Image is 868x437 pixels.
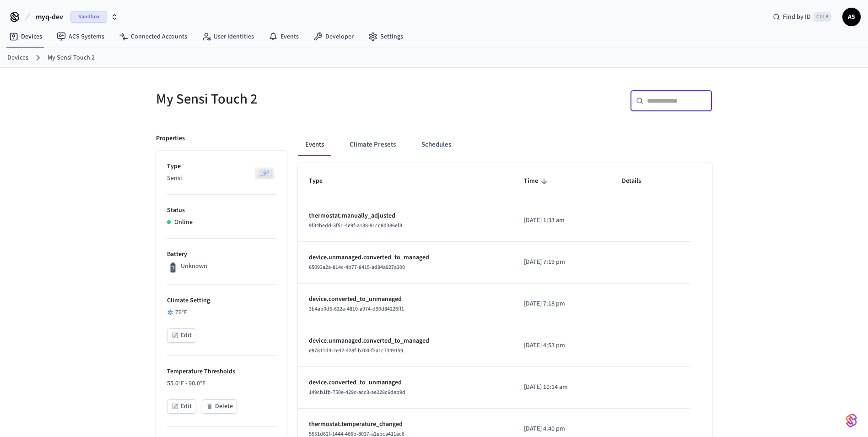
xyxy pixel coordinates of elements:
p: [DATE] 7:18 pm [524,299,600,309]
a: Settings [361,28,410,45]
p: Sensi [167,174,276,183]
p: device.converted_to_unmanaged [309,295,502,304]
span: 3b4ab0d6-622e-4810-a974-d90d84226ff1 [309,305,404,313]
span: 65093a2a-814c-4b77-8415-ad84a927a300 [309,263,405,271]
p: Online [174,218,193,227]
a: Devices [7,53,28,63]
p: [DATE] 7:19 pm [524,257,600,267]
p: Unknown [181,262,207,271]
p: device.unmanaged.converted_to_managed [309,336,502,346]
p: [DATE] 1:33 am [524,216,600,225]
span: Type [309,174,334,188]
p: device.unmanaged.converted_to_managed [309,253,502,262]
span: Find by ID [783,12,811,22]
a: My Sensi Touch 2 [48,53,95,63]
p: Properties [156,134,185,143]
p: [DATE] 10:14 am [524,382,600,392]
p: Type [167,162,276,171]
a: Devices [2,28,49,45]
span: e87811d4-2e42-428f-b700-f2a1c7349159 [309,347,403,355]
p: Climate Setting [167,296,276,306]
p: 55.0°F - 90.0°F [167,379,276,388]
p: Temperature Thresholds [167,367,276,377]
p: thermostat.manually_adjusted [309,211,502,221]
button: Delete [202,399,237,414]
button: Climate Presets [342,134,403,156]
button: Events [298,134,331,156]
p: Battery [167,250,276,259]
span: Sandbox [70,11,107,23]
p: device.converted_to_unmanaged [309,378,502,388]
button: AS [842,8,861,26]
p: [DATE] 4:40 pm [524,424,600,434]
span: Details [622,174,653,188]
a: User Identities [194,28,261,45]
span: Ctrl K [814,12,831,22]
a: Connected Accounts [112,28,194,45]
button: Schedules [414,134,458,156]
span: 9f34bedd-3f51-4e9f-a138-91cc8d386ef8 [309,222,402,229]
img: Sensi Smart Thermostat (White) [253,162,276,185]
img: SeamLogoGradient.69752ec5.svg [846,413,857,428]
a: Developer [306,28,361,45]
button: Edit [167,328,196,343]
span: myq-dev [36,11,63,22]
a: ACS Systems [49,28,112,45]
span: Time [524,174,550,188]
span: AS [843,9,860,25]
span: 149cb1fb-750e-429c-acc3-ae228c6deb9d [309,388,405,396]
button: Edit [167,399,196,414]
div: Find by IDCtrl K [766,9,839,25]
div: 76°F [167,308,276,317]
h5: My Sensi Touch 2 [156,90,429,109]
p: [DATE] 4:53 pm [524,341,600,350]
a: Events [261,28,306,45]
p: thermostat.temperature_changed [309,420,502,429]
p: Status [167,206,276,215]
